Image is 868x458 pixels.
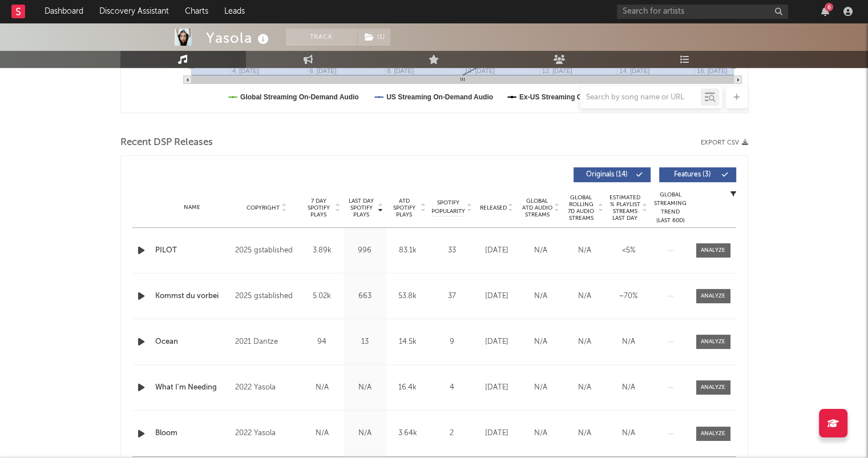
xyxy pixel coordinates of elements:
div: 2021 Dantze [235,335,297,349]
div: 2025 gstablished [235,244,297,258]
div: 663 [346,291,383,302]
div: ~ 70 % [609,291,648,302]
span: Global ATD Audio Streams [522,198,553,218]
span: Released [480,204,507,211]
div: Yasola [206,29,272,47]
div: 2025 gstablished [235,290,297,303]
span: Originals ( 14 ) [581,171,633,178]
div: N/A [522,336,560,348]
span: ATD Spotify Plays [389,198,419,218]
div: 53.8k [389,291,426,302]
div: [DATE] [478,336,516,348]
div: 14.5k [389,336,426,348]
div: N/A [346,382,383,393]
div: 5.02k [304,291,341,302]
div: N/A [609,428,648,439]
div: 3.64k [389,428,426,439]
div: N/A [566,382,604,393]
div: 33 [432,245,472,256]
span: Estimated % Playlist Streams Last Day [609,194,641,222]
button: Features(3) [659,167,736,182]
input: Search by song name or URL [580,93,701,102]
span: Spotify Popularity [431,199,465,216]
span: Features ( 3 ) [667,171,719,178]
a: What I'm Needing [155,382,230,393]
button: (1) [358,29,390,46]
div: N/A [304,428,341,439]
span: Recent DSP Releases [120,136,213,150]
div: 996 [346,245,383,256]
div: 2022 Yasola [235,381,297,395]
div: N/A [522,382,560,393]
a: Bloom [155,428,230,439]
div: 13 [346,336,383,348]
a: Kommst du vorbei [155,291,230,302]
div: 6 [825,3,833,11]
a: Ocean [155,336,230,348]
button: Export CSV [701,139,748,146]
div: N/A [346,428,383,439]
div: 83.1k [389,245,426,256]
button: Track [286,29,357,46]
div: 16.4k [389,382,426,393]
div: N/A [566,291,604,302]
div: 37 [432,291,472,302]
div: 9 [432,336,472,348]
div: Global Streaming Trend (Last 60D) [653,191,688,225]
div: N/A [609,382,648,393]
div: N/A [522,245,560,256]
span: Global Rolling 7D Audio Streams [566,194,597,222]
div: 3.89k [304,245,341,256]
div: N/A [304,382,341,393]
div: Name [155,203,230,212]
div: N/A [566,428,604,439]
div: 4 [432,382,472,393]
div: N/A [609,336,648,348]
span: ( 1 ) [357,29,391,46]
a: PILOT [155,245,230,256]
div: 94 [304,336,341,348]
div: N/A [522,291,560,302]
div: [DATE] [478,291,516,302]
div: [DATE] [478,382,516,393]
div: N/A [522,428,560,439]
button: 6 [821,7,829,16]
div: 2022 Yasola [235,427,297,440]
div: 2 [432,428,472,439]
div: N/A [566,336,604,348]
div: [DATE] [478,245,516,256]
span: Last Day Spotify Plays [346,198,377,218]
input: Search for artists [617,5,788,19]
button: Originals(14) [574,167,651,182]
div: [DATE] [478,428,516,439]
span: Copyright [247,204,280,211]
div: <5% [609,245,648,256]
span: 7 Day Spotify Plays [304,198,334,218]
div: N/A [566,245,604,256]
